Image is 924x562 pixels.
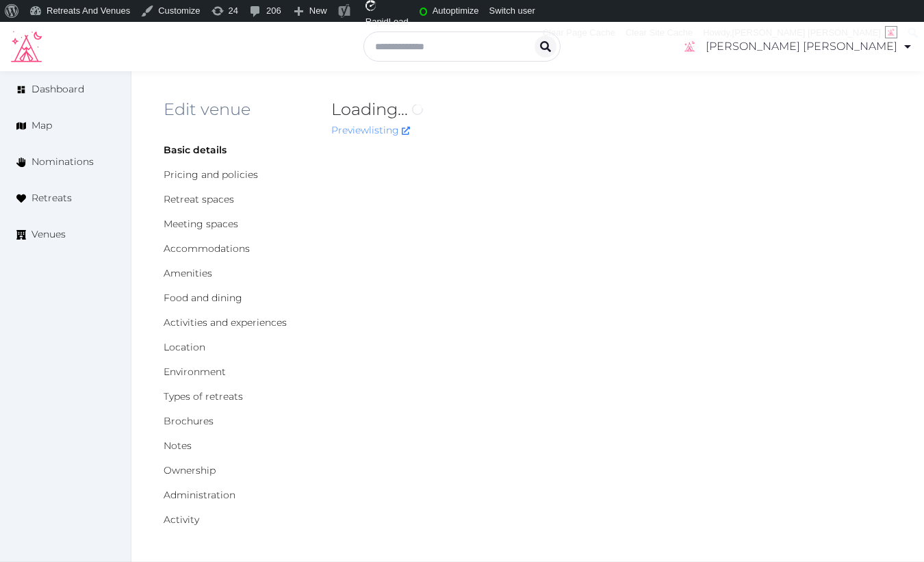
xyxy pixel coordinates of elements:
[164,390,243,403] a: Types of retreats
[681,27,913,66] a: [PERSON_NAME] [PERSON_NAME]
[31,155,94,169] span: Nominations
[164,193,234,205] a: Retreat spaces
[31,82,84,97] span: Dashboard
[164,218,238,230] a: Meeting spaces
[164,415,214,427] a: Brochures
[31,191,72,205] span: Retreats
[164,366,226,378] a: Environment
[164,242,250,255] a: Accommodations
[164,489,235,501] a: Administration
[164,341,205,353] a: Location
[164,99,309,120] h2: Edit venue
[31,118,52,133] span: Map
[331,124,410,136] a: Preview listing
[626,27,693,38] span: Clear Site Cache
[538,22,621,44] a: Clear Page Cache
[698,22,903,44] a: Howdy,[PERSON_NAME] [PERSON_NAME]
[164,168,258,181] a: Pricing and policies
[621,22,698,44] a: Clear Site Cache
[164,292,242,304] a: Food and dining
[164,439,192,452] a: Notes
[164,316,287,329] a: Activities and experiences
[164,464,216,476] a: Ownership
[164,513,199,526] a: Activity
[164,144,227,156] a: Basic details
[732,27,881,38] span: [PERSON_NAME] [PERSON_NAME]
[31,227,66,242] span: Venues
[331,99,746,120] h2: Loading...
[543,27,615,38] span: Clear Page Cache
[164,267,212,279] a: Amenities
